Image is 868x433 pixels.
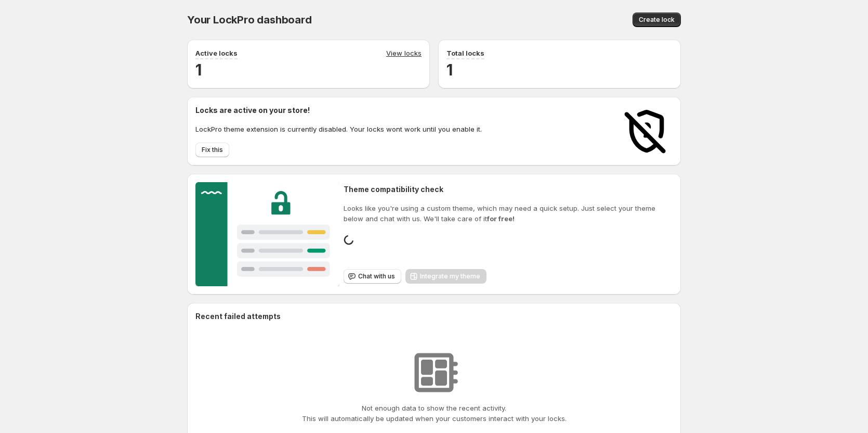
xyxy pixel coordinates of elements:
img: No resources found [408,347,460,399]
span: Fix this [202,146,223,154]
p: Total locks [446,48,484,58]
button: Create lock [633,12,681,27]
p: Looks like you're using a custom theme, which may need a quick setup. Just select your theme belo... [344,203,673,224]
span: Chat with us [358,272,395,281]
strong: for free! [487,214,515,223]
a: View locks [386,48,422,59]
h2: Theme compatibility check [344,184,673,195]
h2: Locks are active on your store! [195,105,482,116]
p: LockPro theme extension is currently disabled. Your locks wont work until you enable it. [195,124,482,134]
button: Fix this [195,143,229,157]
h2: 1 [446,59,673,80]
h2: Recent failed attempts [195,311,281,322]
span: Your LockPro dashboard [187,14,312,26]
p: Active locks [195,48,238,58]
img: Customer support [195,182,339,286]
img: Locks disabled [621,105,673,157]
span: Create lock [639,16,675,24]
button: Chat with us [344,269,401,284]
p: Not enough data to show the recent activity. This will automatically be updated when your custome... [302,403,567,424]
h2: 1 [195,59,422,80]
